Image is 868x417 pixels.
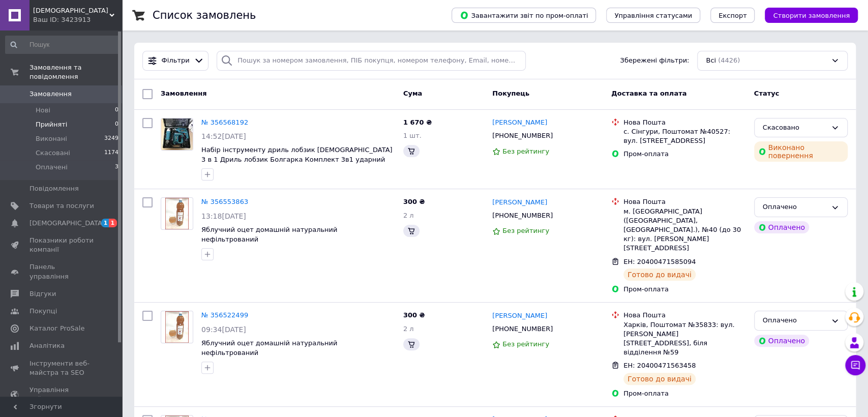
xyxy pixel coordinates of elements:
[611,90,686,97] span: Доставка та оплата
[492,198,547,207] a: [PERSON_NAME]
[710,8,755,23] button: Експорт
[502,147,549,155] span: Без рейтингу
[754,335,809,347] div: Оплачено
[201,311,248,319] a: № 356522499
[29,236,94,254] span: Показники роботи компанії
[161,197,193,230] a: Фото товару
[29,63,122,81] span: Замовлення та повідомлення
[719,12,747,19] span: Експорт
[502,340,549,348] span: Без рейтингу
[718,56,740,64] span: (4426)
[29,262,94,281] span: Панель управління
[623,389,746,398] div: Пром-оплата
[623,150,746,159] div: Пром-оплата
[623,207,746,253] div: м. [GEOGRAPHIC_DATA] ([GEOGRAPHIC_DATA], [GEOGRAPHIC_DATA].), №40 (до 30 кг): вул. [PERSON_NAME][...
[763,202,827,213] div: Оплачено
[217,51,526,71] input: Пошук за номером замовлення, ПІБ покупця, номером телефону, Email, номером накладної
[201,226,337,243] a: Яблучний оцет домашній натуральний нефільтрований
[606,8,700,23] button: Управління статусами
[36,148,70,158] span: Скасовані
[165,311,189,343] img: Фото товару
[623,269,696,281] div: Готово до видачі
[115,120,118,129] span: 0
[623,118,746,127] div: Нова Пошта
[5,36,119,54] input: Пошук
[29,219,105,228] span: [DEMOGRAPHIC_DATA]
[165,198,189,229] img: Фото товару
[29,385,94,404] span: Управління сайтом
[754,221,809,233] div: Оплачено
[502,227,549,234] span: Без рейтингу
[29,324,84,333] span: Каталог ProSale
[115,163,118,172] span: 3
[623,373,696,385] div: Готово до видачі
[36,134,67,143] span: Виконані
[33,15,122,24] div: Ваш ID: 3423913
[706,56,716,66] span: Всі
[104,148,118,158] span: 1174
[403,132,422,139] span: 1 шт.
[115,106,118,115] span: 0
[620,56,689,66] span: Збережені фільтри:
[29,201,94,211] span: Товари та послуги
[403,90,422,97] span: Cума
[29,289,56,299] span: Відгуки
[201,339,337,356] a: Яблучний оцет домашній натуральний нефільтрований
[755,11,858,19] a: Створити замовлення
[161,311,193,343] a: Фото товару
[36,106,50,115] span: Нові
[623,362,696,369] span: ЕН: 20400471563458
[201,212,246,220] span: 13:18[DATE]
[763,315,827,326] div: Оплачено
[403,325,414,333] span: 2 л
[490,209,555,222] div: [PHONE_NUMBER]
[754,141,848,162] div: Виконано повернення
[161,90,206,97] span: Замовлення
[201,132,246,140] span: 14:52[DATE]
[33,6,109,15] span: Levita
[403,311,425,319] span: 300 ₴
[29,307,57,316] span: Покупці
[153,9,256,21] h1: Список замовлень
[109,219,117,227] span: 1
[101,219,109,227] span: 1
[623,197,746,206] div: Нова Пошта
[623,285,746,294] div: Пром-оплата
[754,90,780,97] span: Статус
[104,134,118,143] span: 3249
[623,311,746,320] div: Нова Пошта
[452,8,596,23] button: Завантажити звіт по пром-оплаті
[201,198,248,205] a: № 356553863
[36,120,67,129] span: Прийняті
[161,118,193,150] img: Фото товару
[29,184,79,193] span: Повідомлення
[492,118,547,128] a: [PERSON_NAME]
[623,320,746,358] div: Харків, Поштомат №35833: вул. [PERSON_NAME][STREET_ADDRESS], біля відділення №59
[492,311,547,321] a: [PERSON_NAME]
[773,12,850,19] span: Створити замовлення
[29,90,72,99] span: Замовлення
[623,258,696,265] span: ЕН: 20400471585094
[460,11,588,20] span: Завантажити звіт по пром-оплаті
[29,341,65,350] span: Аналітика
[845,355,865,375] button: Чат з покупцем
[162,56,190,66] span: Фільтри
[614,12,692,19] span: Управління статусами
[623,127,746,145] div: с. Сінгури, Поштомат №40527: вул. [STREET_ADDRESS]
[403,118,432,126] span: 1 670 ₴
[490,129,555,142] div: [PHONE_NUMBER]
[161,118,193,151] a: Фото товару
[201,146,392,172] a: Набір інструменту дриль лобзик [DEMOGRAPHIC_DATA] 3 в 1 Дриль лобзик Болгарка Комплект 3в1 ударни...
[403,212,414,219] span: 2 л
[403,198,425,205] span: 300 ₴
[201,118,248,126] a: № 356568192
[29,359,94,377] span: Інструменти веб-майстра та SEO
[765,8,858,23] button: Створити замовлення
[490,322,555,336] div: [PHONE_NUMBER]
[36,163,68,172] span: Оплачені
[201,325,246,334] span: 09:34[DATE]
[492,90,529,97] span: Покупець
